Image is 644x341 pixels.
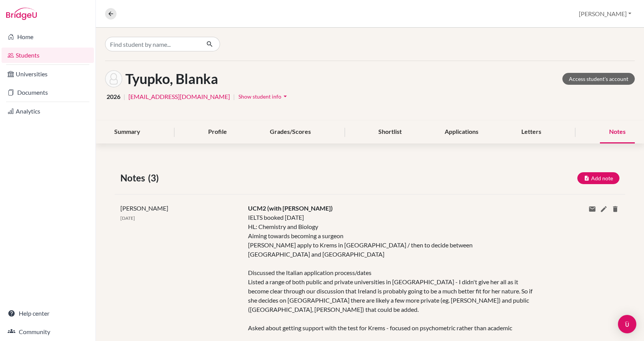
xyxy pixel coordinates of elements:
img: Bridge-U [6,8,37,20]
div: Profile [199,121,236,143]
input: Find student by name... [105,37,200,51]
a: Students [2,48,94,63]
div: Letters [512,121,550,143]
a: Community [2,324,94,339]
a: Analytics [2,104,94,119]
div: Grades/Scores [261,121,320,143]
a: Help center [2,306,94,321]
span: Show student info [238,93,281,100]
span: (3) [148,171,162,185]
a: Home [2,29,94,44]
span: [DATE] [120,215,135,221]
button: Add note [577,172,619,184]
a: Access student's account [562,73,635,85]
span: Notes [120,171,148,185]
div: Open Intercom Messenger [618,315,636,333]
a: Documents [2,85,94,100]
div: Notes [600,121,635,143]
button: [PERSON_NAME] [575,7,635,21]
a: [EMAIL_ADDRESS][DOMAIN_NAME] [128,92,230,101]
span: | [233,92,235,101]
a: Universities [2,66,94,82]
img: Blanka Tyupko's avatar [105,70,122,87]
div: Shortlist [369,121,411,143]
h1: Tyupko, Blanka [125,71,218,87]
span: 2026 [107,92,120,101]
div: Summary [105,121,149,143]
button: Show student infoarrow_drop_down [238,91,289,102]
span: UCM2 (with [PERSON_NAME]) [248,204,333,212]
i: arrow_drop_down [281,92,289,100]
span: [PERSON_NAME] [120,204,168,212]
span: | [123,92,125,101]
div: Applications [435,121,488,143]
